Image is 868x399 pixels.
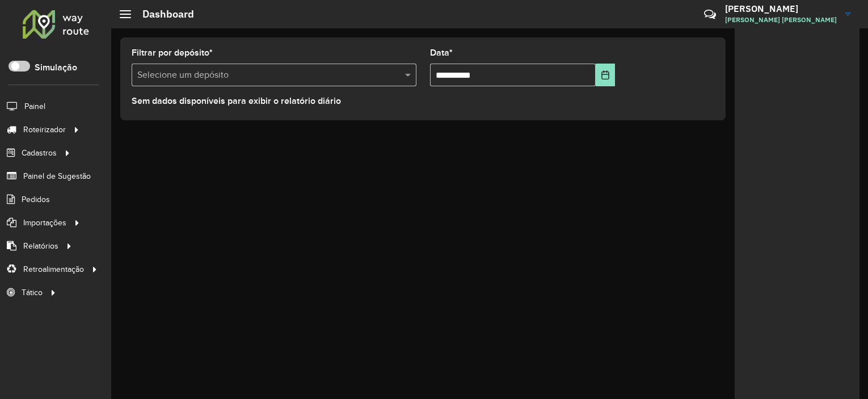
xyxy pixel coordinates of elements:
span: Retroalimentação [23,263,84,275]
label: Simulação [35,61,77,74]
h2: Dashboard [131,8,194,20]
span: Painel de Sugestão [23,170,91,182]
label: Sem dados disponíveis para exibir o relatório diário [132,94,341,108]
span: Cadastros [22,147,57,159]
h3: [PERSON_NAME] [725,3,837,14]
span: Painel [24,100,45,112]
span: Roteirizador [23,124,66,136]
span: Tático [22,287,43,299]
button: Choose Date [596,64,615,86]
span: [PERSON_NAME] [PERSON_NAME] [725,15,837,25]
span: Importações [23,217,66,229]
a: Contato Rápido [698,2,722,27]
span: Pedidos [22,194,50,205]
label: Filtrar por depósito [132,46,213,60]
span: Relatórios [23,240,58,252]
label: Data [430,46,453,60]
